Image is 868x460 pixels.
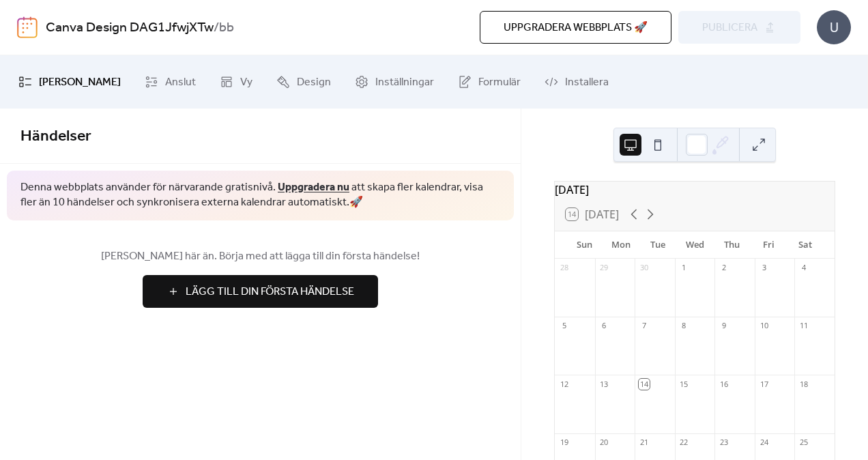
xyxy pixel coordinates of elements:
a: Vy [209,61,263,103]
div: 6 [599,321,609,331]
div: 15 [679,379,689,389]
span: Inställningar [375,72,434,94]
a: Inställningar [345,61,444,103]
span: Installera [565,72,609,94]
a: Uppgradera nu [278,177,349,198]
div: 12 [559,379,569,389]
div: Tue [639,231,676,259]
div: 8 [679,321,689,331]
div: 17 [759,379,769,389]
div: 5 [559,321,569,331]
a: Design [266,61,341,103]
div: 28 [559,263,569,273]
div: 20 [599,437,609,448]
span: [PERSON_NAME] här än. Börja med att lägga till din första händelse! [20,248,500,265]
span: [PERSON_NAME] [39,72,121,94]
div: Fri [750,231,787,259]
div: 18 [798,379,809,389]
img: logo [17,16,38,38]
div: 10 [759,321,769,331]
div: 11 [798,321,809,331]
div: 14 [639,379,649,389]
a: Lägg Till Din Första Händelse [20,275,500,308]
a: Canva Design DAG1JfwjXTw [46,15,214,41]
div: Sat [787,231,824,259]
div: 30 [639,263,649,273]
a: Formulär [448,61,531,103]
div: Thu [713,231,750,259]
div: 29 [599,263,609,273]
div: U [817,10,851,44]
button: Uppgradera webbplats 🚀 [480,11,671,44]
div: Sun [566,231,603,259]
span: Vy [240,72,252,94]
div: Mon [603,231,639,259]
span: Formulär [478,72,521,94]
a: Anslut [134,61,206,103]
span: Händelser [20,121,91,152]
button: Lägg Till Din Första Händelse [143,275,378,308]
div: 9 [719,321,729,331]
div: 25 [798,437,809,448]
span: Uppgradera webbplats 🚀 [504,20,648,36]
a: [PERSON_NAME] [8,61,131,103]
b: bb [219,15,234,41]
div: 21 [639,437,649,448]
a: Installera [534,61,619,103]
div: 22 [679,437,689,448]
span: Anslut [165,72,196,94]
div: 19 [559,437,569,448]
div: [DATE] [555,182,835,198]
span: Denna webbplats använder för närvarande gratisnivå. att skapa fler kalendrar, visa fler än 10 hän... [20,180,500,211]
span: Design [297,72,331,94]
div: 7 [639,321,649,331]
span: Lägg Till Din Första Händelse [186,284,354,300]
div: 4 [798,263,809,273]
div: 23 [719,437,729,448]
b: / [214,15,219,41]
div: 2 [719,263,729,273]
div: 3 [759,263,769,273]
div: 24 [759,437,769,448]
div: 16 [719,379,729,389]
div: Wed [676,231,713,259]
div: 13 [599,379,609,389]
div: 1 [679,263,689,273]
